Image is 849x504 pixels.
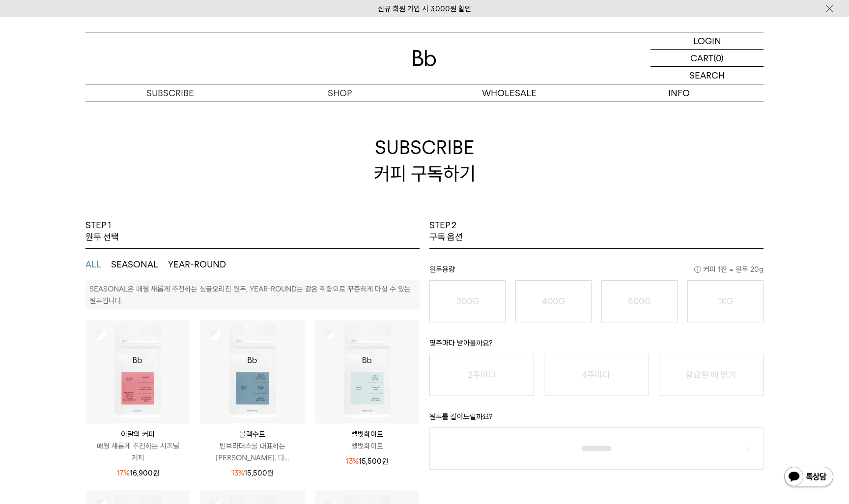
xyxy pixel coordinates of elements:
[429,337,764,354] p: 몇주마다 받아볼까요?
[117,469,130,477] span: 17%
[315,320,419,424] img: 상품이미지
[651,50,764,67] a: CART (0)
[690,50,713,66] p: CART
[315,428,419,440] p: 벨벳화이트
[651,32,764,50] a: LOGIN
[200,428,304,440] p: 블랙수트
[429,280,506,322] button: 200G
[267,469,274,477] span: 원
[346,457,359,466] span: 13%
[718,296,733,306] o: 1KG
[85,102,764,219] h2: SUBSCRIBE 커피 구독하기
[200,440,304,464] p: 빈브라더스를 대표하는 [PERSON_NAME]. 다...
[601,280,678,322] button: 600G
[429,411,764,427] p: 원두를 갈아드릴까요?
[429,264,764,280] p: 원두용량
[429,354,534,396] button: 2주마다
[659,354,764,396] button: 필요할 때 받기
[86,428,190,440] p: 이달의 커피
[85,84,255,102] a: SUBSCRIBE
[594,84,764,102] p: INFO
[89,285,411,305] p: SEASONAL은 매월 새롭게 추천하는 싱글오리진 원두, YEAR-ROUND는 같은 취향으로 꾸준하게 마실 수 있는 원두입니다.
[378,4,471,13] a: 신규 회원 가입 시 3,000원 할인
[153,469,159,477] span: 원
[694,264,764,275] span: 커피 1잔 = 윈두 20g
[413,50,436,66] img: 로고
[713,50,724,66] p: (0)
[168,259,226,270] button: YEAR-ROUND
[689,67,725,84] p: SEARCH
[687,280,764,322] button: 1KG
[693,32,721,49] p: LOGIN
[117,467,159,479] p: 16,900
[315,440,419,452] p: 벨벳화이트
[783,466,834,489] img: 카카오톡 채널 1:1 채팅 버튼
[346,455,388,467] p: 15,500
[542,296,565,306] o: 400G
[628,296,651,306] o: 600G
[231,467,274,479] p: 15,500
[111,259,158,270] button: SEASONAL
[382,457,388,466] span: 원
[255,84,424,102] a: SHOP
[515,280,592,322] button: 400G
[86,440,190,464] p: 매월 새롭게 추천하는 시즈널 커피
[429,219,463,243] p: STEP 2 구독 옵션
[86,320,190,424] img: 상품이미지
[85,259,101,270] button: ALL
[231,469,244,477] span: 13%
[85,219,119,243] p: STEP 1 원두 선택
[456,296,479,306] o: 200G
[200,320,304,424] img: 상품이미지
[424,84,594,102] p: WHOLESALE
[544,354,649,396] button: 4주마다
